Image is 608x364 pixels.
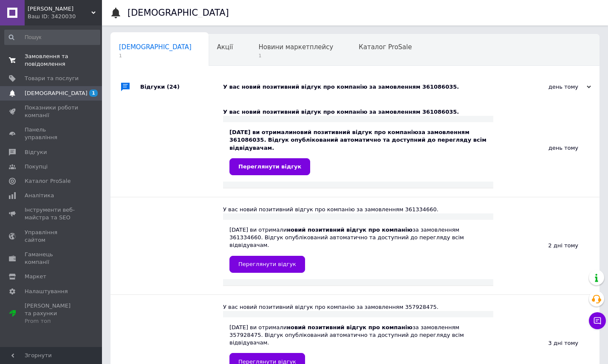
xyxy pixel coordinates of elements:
span: Управління сайтом [25,229,79,244]
span: 1 [258,53,333,59]
div: Ваш ID: 3420030 [28,13,102,20]
div: У вас новий позитивний відгук про компанію за замовленням 361334660. [223,206,493,213]
b: новий позитивний відгук про компанію [293,129,419,135]
span: Маркет [25,273,46,280]
span: Гаманець компанії [25,251,79,266]
b: новий позитивний відгук про компанію [287,324,413,330]
div: Prom топ [25,317,79,325]
span: Аналітика [25,192,54,199]
span: 1 [89,90,98,97]
a: Переглянути відгук [229,256,305,273]
div: У вас новий позитивний відгук про компанію за замовленням 361086035. [223,108,493,116]
div: У вас новий позитивний відгук про компанію за замовленням 361086035. [223,83,506,91]
span: Каталог ProSale [359,43,412,51]
b: новий позитивний відгук про компанію [287,227,413,233]
div: [DATE] ви отримали за замовленням 361334660. Відгук опублікований автоматично та доступний до пер... [229,226,487,273]
span: ЛУКАСАЛ [28,5,91,13]
div: 2 дні тому [493,197,600,294]
span: (24) [167,84,180,90]
span: [DEMOGRAPHIC_DATA] [25,90,88,97]
span: Новини маркетплейсу [258,43,333,51]
span: [PERSON_NAME] та рахунки [25,302,79,325]
div: день тому [506,83,591,91]
div: У вас новий позитивний відгук про компанію за замовленням 357928475. [223,303,493,311]
h1: [DEMOGRAPHIC_DATA] [127,8,229,18]
span: Замовлення та повідомлення [25,53,79,68]
span: Товари та послуги [25,75,79,82]
div: день тому [493,100,600,197]
div: [DATE] ви отримали за замовленням 361086035. Відгук опублікований автоматично та доступний до пер... [229,129,487,175]
span: 1 [119,53,192,59]
span: Переглянути відгук [238,163,301,170]
span: Покупці [25,163,48,171]
span: Відгуки [25,148,47,156]
span: [DEMOGRAPHIC_DATA] [119,43,192,51]
input: Пошук [4,30,100,45]
span: Інструменти веб-майстра та SEO [25,206,79,221]
a: Переглянути відгук [229,158,310,175]
button: Чат з покупцем [589,312,606,329]
div: Відгуки [140,74,223,100]
span: Панель управління [25,126,79,141]
span: Каталог ProSale [25,177,71,185]
span: Налаштування [25,288,68,295]
span: Переглянути відгук [238,261,296,267]
span: Акції [217,43,233,51]
span: Показники роботи компанії [25,104,79,119]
